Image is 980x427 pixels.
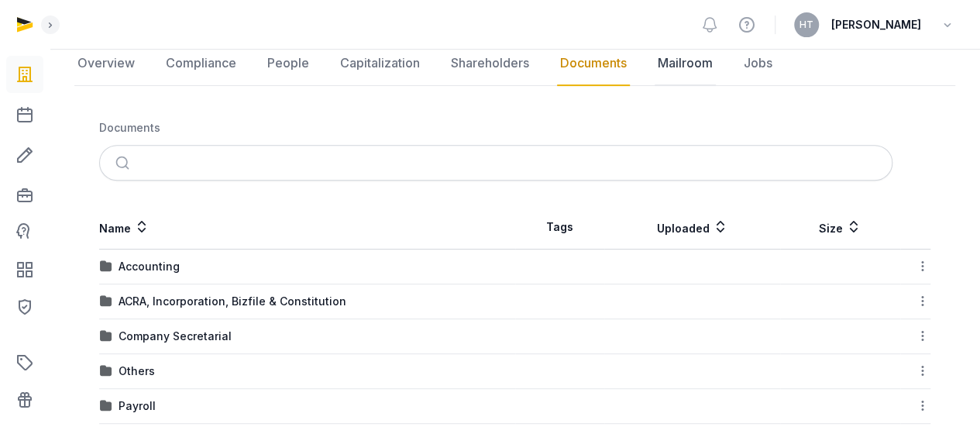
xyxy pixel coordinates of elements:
img: folder.svg [100,330,112,343]
div: Company Secretarial [119,329,232,344]
a: Compliance [163,41,239,86]
a: Documents [557,41,630,86]
a: Capitalization [337,41,423,86]
th: Uploaded [604,205,780,250]
a: Shareholders [448,41,532,86]
a: People [264,41,312,86]
div: Payroll [119,398,156,414]
iframe: Chat Widget [903,353,980,427]
nav: Tabs [74,41,955,86]
a: Overview [74,41,138,86]
img: folder.svg [100,260,112,273]
span: [PERSON_NAME] [831,15,921,34]
nav: Breadcrumb [99,111,930,145]
button: HT [794,12,819,37]
div: ACRA, Incorporation, Bizfile & Constitution [119,294,346,309]
img: folder.svg [100,295,112,308]
div: Documents [99,120,160,136]
a: Jobs [741,41,775,86]
img: folder.svg [100,365,112,377]
th: Name [99,205,515,250]
th: Size [780,205,900,250]
span: HT [799,20,813,29]
div: Others [119,363,155,379]
a: Mailroom [655,41,716,86]
th: Tags [515,205,605,250]
div: Accounting [119,259,180,274]
button: Submit [106,146,143,180]
img: folder.svg [100,400,112,412]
